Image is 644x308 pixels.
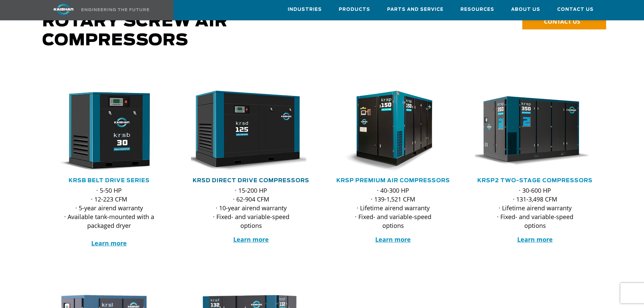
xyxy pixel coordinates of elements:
p: · 30-600 HP · 131-3,498 CFM · Lifetime airend warranty · Fixed- and variable-speed options [488,186,582,230]
a: Resources [460,0,494,19]
a: Learn more [517,235,553,243]
a: Learn more [375,235,411,243]
a: Parts and Service [387,0,444,19]
span: Industries [288,6,322,14]
span: About Us [511,6,540,14]
a: KRSP Premium Air Compressors [336,178,450,183]
span: Resources [460,6,494,14]
a: KRSP2 Two-Stage Compressors [477,178,593,183]
p: · 40-300 HP · 139-1,521 CFM · Lifetime airend warranty · Fixed- and variable-speed options [347,186,440,230]
img: kaishan logo [38,3,89,15]
div: krsp350 [475,91,595,172]
img: krsd125 [186,91,306,172]
span: Parts and Service [387,6,444,14]
a: CONTACT US [522,14,606,29]
span: Contact Us [557,6,594,14]
span: CONTACT US [544,18,580,25]
img: krsb30 [44,91,164,172]
img: krsp350 [470,91,590,172]
span: Products [339,6,370,14]
div: krsb30 [49,91,169,172]
img: krsp150 [328,91,448,172]
div: krsd125 [191,91,311,172]
a: KRSB Belt Drive Series [69,178,150,183]
a: KRSD Direct Drive Compressors [193,178,309,183]
a: Contact Us [557,0,594,19]
img: Engineering the future [81,8,149,11]
a: About Us [511,0,540,19]
a: Industries [288,0,322,19]
a: Learn more [233,235,269,243]
p: · 15-200 HP · 62-904 CFM · 10-year airend warranty · Fixed- and variable-speed options [205,186,298,230]
a: Learn more [91,239,127,247]
div: krsp150 [333,91,453,172]
a: Products [339,0,370,19]
p: · 5-50 HP · 12-223 CFM · 5-year airend warranty · Available tank-mounted with a packaged dryer [63,186,156,247]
